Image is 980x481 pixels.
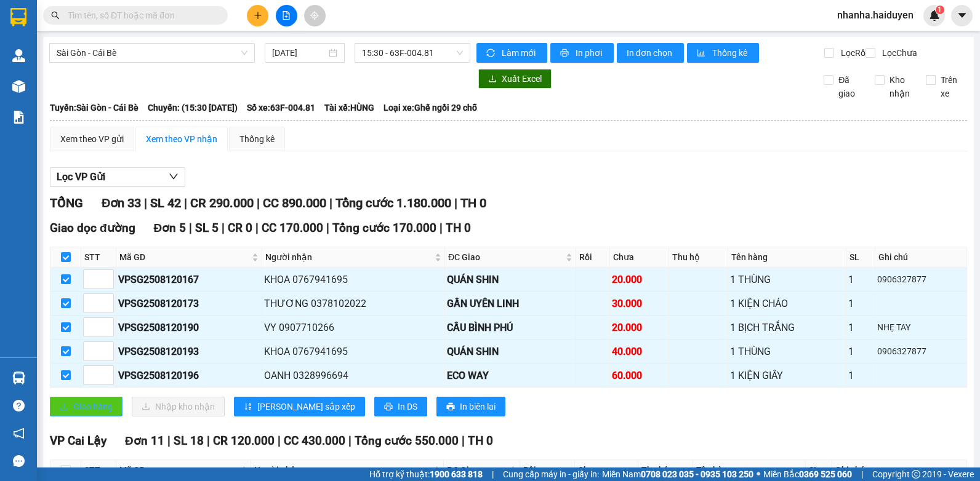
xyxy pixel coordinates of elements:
span: TH 0 [460,196,486,210]
div: CẦU BÌNH PHÚ [447,320,574,335]
td: VPSG2508120193 [116,340,262,364]
div: 1 [848,296,872,311]
span: In phơi [576,46,604,60]
div: QUÁN SHIN [447,272,574,287]
div: OANH 0328996694 [264,368,443,383]
span: ⚪️ [757,472,760,477]
button: bar-chartThống kê [687,43,759,63]
div: 1 BỊCH TRẮNG [730,320,844,335]
span: | [255,221,259,235]
span: 15:30 - 63F-004.81 [362,44,463,62]
button: aim [304,5,326,26]
span: Tài xế: HÙNG [324,101,374,114]
span: Giao dọc đường [50,221,135,235]
span: ĐC Giao [447,463,507,477]
div: 60.000 [612,368,667,383]
span: Hỗ trợ kỹ thuật: [369,467,483,481]
td: VPSG2508120190 [116,316,262,340]
span: | [326,221,329,235]
span: Kho nhận [885,73,917,100]
b: Tuyến: Sài Gòn - Cái Bè [50,103,139,113]
strong: 0369 525 060 [799,469,852,479]
div: 0906327877 [877,344,965,358]
div: VPSG2508120173 [118,296,260,311]
th: Ghi chú [875,247,967,268]
th: Tên hàng [693,460,806,480]
strong: 1900 633 818 [430,469,483,479]
span: CR 120.000 [213,434,275,448]
button: printerIn biên lai [436,397,505,416]
span: sync [486,49,497,58]
td: VPSG2508120196 [116,364,262,388]
span: | [861,467,863,481]
div: THƯƠNG 0378102022 [264,296,443,311]
div: VPSG2508120196 [118,368,260,383]
span: aim [310,11,319,20]
td: VPSG2508120167 [116,268,262,292]
th: SL [846,247,875,268]
span: Làm mới [502,46,537,60]
div: Xem theo VP nhận [146,132,217,146]
div: KHOA 0767941695 [264,344,443,359]
span: Miền Bắc [763,467,852,481]
span: [PERSON_NAME] sắp xếp [257,400,355,413]
div: GẦN UYÊN LINH [447,296,574,311]
span: bar-chart [697,49,707,58]
span: Lọc Chưa [877,46,919,60]
span: In biên lai [460,400,496,413]
img: warehouse-icon [12,80,25,93]
span: Đơn 33 [102,196,141,210]
div: 0906327877 [877,272,965,286]
div: KHOA 0767941695 [264,272,443,287]
div: VPSG2508120193 [118,344,260,359]
span: printer [560,49,571,58]
span: Mã GD [119,463,238,477]
span: 1 [938,6,942,14]
th: Thu hộ [669,247,728,268]
img: warehouse-icon [12,372,25,384]
div: Xem theo VP gửi [60,132,124,146]
input: Tìm tên, số ĐT hoặc mã đơn [68,9,213,22]
span: | [278,434,281,448]
span: Thống kê [712,46,749,60]
span: Người nhận [265,250,432,264]
div: 1 KIỆN CHÁO [730,296,844,311]
div: 40.000 [612,344,667,359]
span: Miền Nam [602,467,753,481]
span: Mã GD [119,250,249,264]
span: Đã giao [833,73,866,100]
span: Loại xe: Ghế ngồi 29 chỗ [384,101,477,114]
img: icon-new-feature [929,10,940,21]
span: | [492,467,494,481]
span: TH 0 [446,221,471,235]
span: search [51,11,60,20]
span: printer [384,402,393,412]
button: caret-down [951,5,973,26]
div: 1 [848,320,872,335]
span: Đơn 5 [154,221,187,235]
span: | [440,221,443,235]
button: downloadNhập kho nhận [132,397,225,416]
div: 30.000 [612,296,667,311]
span: | [144,196,147,210]
button: uploadGiao hàng [50,397,122,416]
button: plus [247,5,268,26]
span: | [167,434,171,448]
span: plus [254,11,262,20]
span: Người nhận [254,463,432,477]
button: printerIn DS [374,397,427,416]
div: 1 [848,368,872,383]
span: CC 430.000 [284,434,345,448]
span: Tổng cước 550.000 [355,434,459,448]
span: sort-ascending [244,402,252,412]
div: QUÁN SHIN [447,344,574,359]
strong: 0708 023 035 - 0935 103 250 [641,469,753,479]
div: NHẸ TAY [877,320,965,334]
button: sort-ascending[PERSON_NAME] sắp xếp [234,397,365,416]
span: Xuất Excel [502,72,542,85]
span: CC 890.000 [263,196,326,210]
button: file-add [276,5,297,26]
span: VP Cai Lậy [50,434,106,448]
span: caret-down [957,10,968,21]
span: download [488,74,497,84]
